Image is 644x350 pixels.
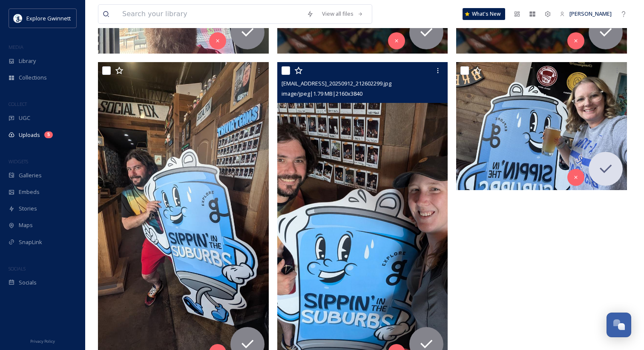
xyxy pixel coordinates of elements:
span: Embeds [19,188,40,196]
a: [PERSON_NAME] [555,6,616,22]
span: Privacy Policy [30,339,55,344]
span: SnapLink [19,238,42,246]
a: Privacy Policy [30,336,55,346]
div: 5 [44,131,53,138]
img: ext_1757537018.226855_Lottiejen@hotmail.com-IMG_2056.jpeg [456,62,627,190]
span: Galleries [19,171,42,179]
span: WIDGETS [9,158,28,165]
span: [PERSON_NAME] [569,10,612,17]
span: Stories [19,205,37,213]
span: Explore Gwinnett [26,14,71,22]
span: Maps [19,221,33,229]
span: SOCIALS [9,265,26,272]
span: Socials [19,279,37,287]
img: download.jpeg [14,14,22,23]
span: COLLECT [9,101,27,107]
span: UGC [19,114,30,122]
span: Library [19,57,36,65]
a: View all files [318,6,368,22]
span: image/jpeg | 1.79 MB | 2160 x 3840 [282,90,362,97]
span: MEDIA [9,44,23,50]
a: What's New [463,8,505,20]
span: Uploads [19,131,40,139]
input: Search your library [118,5,302,23]
span: Collections [19,74,47,82]
button: Open Chat [607,313,631,337]
span: [EMAIL_ADDRESS]_20250912_212602299.jpg [282,80,391,87]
